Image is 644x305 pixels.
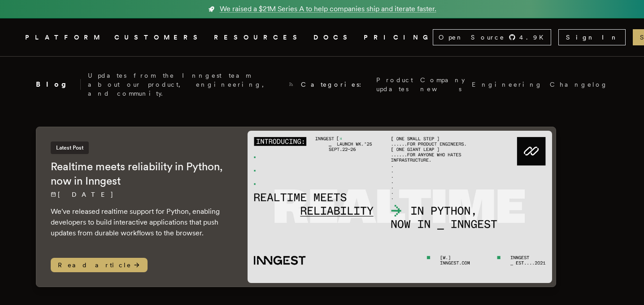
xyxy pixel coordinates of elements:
button: PLATFORM [25,32,104,43]
p: Updates from the Inngest team about our product, engineering, and community. [88,71,281,98]
a: Changelog [550,80,608,89]
a: Engineering [472,80,543,89]
span: Latest Post [51,141,89,154]
a: Sign In [558,29,626,45]
button: RESOURCES [214,32,303,43]
p: We've released realtime support for Python, enabling developers to build interactive applications... [51,206,230,239]
span: Categories: [301,80,369,89]
span: We raised a $21M Series A to help companies ship and iterate faster. [220,4,436,14]
a: CUSTOMERS [114,32,203,43]
a: DOCS [313,32,353,43]
a: Company news [420,75,465,93]
img: Featured image for Realtime meets reliability in Python, now in Inngest blog post [248,131,552,283]
h2: Realtime meets reliability in Python, now in Inngest [51,159,230,188]
a: PRICING [364,32,433,43]
span: Open Source [439,33,505,42]
p: [DATE] [51,190,230,199]
a: Product updates [376,75,413,93]
h2: Blog [36,79,81,90]
a: Latest PostRealtime meets reliability in Python, now in Inngest[DATE] We've released realtime sup... [36,127,556,287]
span: 4.9 K [519,33,549,42]
span: Read article [51,258,148,272]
